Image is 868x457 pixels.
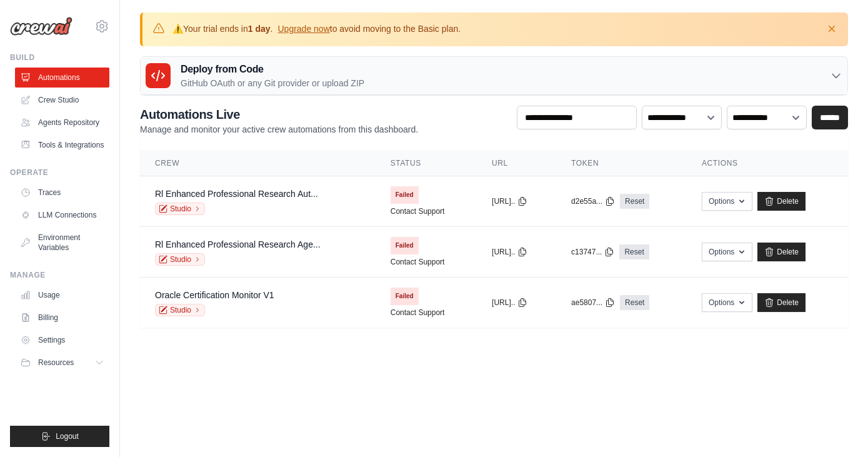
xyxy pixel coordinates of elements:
a: Delete [757,293,806,312]
a: Delete [757,192,806,211]
a: Settings [15,330,109,350]
h2: Automations Live [140,106,418,123]
a: Contact Support [391,257,445,267]
p: GitHub OAuth or any Git provider or upload ZIP [181,77,364,89]
a: Reset [620,295,649,310]
a: Studio [155,203,205,215]
button: Resources [15,353,109,373]
a: Usage [15,285,109,305]
h3: Deploy from Code [181,62,364,77]
a: Reset [620,194,649,209]
a: Agents Repository [15,113,109,133]
button: Options [702,192,752,211]
th: URL [477,151,556,176]
a: Environment Variables [15,228,109,258]
a: Studio [155,304,205,316]
img: Logo [10,17,72,36]
div: Operate [10,168,109,178]
span: Logout [56,431,79,441]
p: Your trial ends in . to avoid moving to the Basic plan. [172,23,461,35]
p: Manage and monitor your active crew automations from this dashboard. [140,123,418,136]
iframe: Chat Widget [806,397,868,457]
a: Oracle Certification Monitor V1 [155,290,274,300]
strong: 1 day [248,24,271,34]
th: Token [556,151,687,176]
button: d2e55a... [571,196,615,206]
th: Actions [687,151,848,176]
th: Crew [140,151,376,176]
div: Build [10,53,109,63]
a: Studio [155,253,205,266]
button: c13747... [571,247,614,257]
span: Resources [38,358,74,368]
span: Failed [391,186,419,204]
a: Contact Support [391,206,445,216]
a: Delete [757,243,806,261]
a: Tools & Integrations [15,135,109,155]
a: Billing [15,308,109,328]
th: Status [376,151,477,176]
button: ae5807... [571,298,615,308]
button: Options [702,243,752,261]
a: LLM Connections [15,205,109,225]
span: Failed [391,288,419,305]
strong: ⚠️ [172,24,183,34]
button: Logout [10,426,109,447]
a: Automations [15,68,109,88]
a: Traces [15,183,109,203]
a: Contact Support [391,308,445,318]
a: Rl Enhanced Professional Research Aut... [155,189,318,199]
a: Rl Enhanced Professional Research Age... [155,239,321,249]
a: Reset [619,244,649,259]
div: Manage [10,270,109,280]
span: Failed [391,237,419,254]
a: Upgrade now [277,24,329,34]
a: Crew Studio [15,90,109,110]
button: Options [702,293,752,312]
